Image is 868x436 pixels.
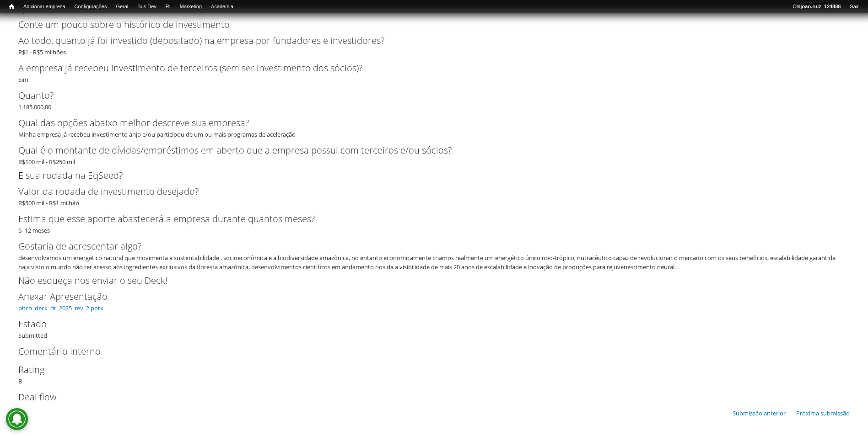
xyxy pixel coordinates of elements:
[18,89,835,102] label: Quanto?
[18,290,835,303] label: Anexar Apresentação
[18,89,850,112] div: 1.185.000,00
[18,317,835,331] label: Estado
[18,144,850,166] div: R$100 mil - R$250 mil
[18,345,835,358] label: Comentário interno
[18,185,835,198] label: Valor da rodada de investimento desejado?
[18,34,835,48] label: Ao todo, quanto já foi investido (depositado) na empresa por fundadores e investidores?
[18,304,103,312] a: pitch_deck_dr_2025_rev_2.pptx
[845,2,863,11] a: Sair
[18,171,850,180] h2: E sua rodada na EqSeed?
[133,2,161,11] a: Bus Dev
[18,185,850,207] div: R$500 mil - R$1 milhão
[18,20,850,29] h2: Conte um pouco sobre o histórico de investimento
[18,253,844,271] div: desenvolvemos um energético natural que movimenta a sustentabilidade , socioeconômica e a biodive...
[18,276,850,285] h2: Não esqueça nos enviar o seu Deck!
[18,116,835,130] label: Qual das opções abaixo melhor descreve sua empresa?
[18,116,850,139] div: Minha empresa já recebeu investimento anjo e/ou participou de um ou mais programas de aceleração
[18,61,835,75] label: A empresa já recebeu investimento de terceiros (sem ser investimento dos sócios)?
[18,61,850,84] div: Sim
[111,2,133,11] a: Geral
[18,317,850,340] div: Submitted
[18,363,850,386] div: B
[18,390,835,404] label: Deal flow
[18,363,835,377] label: Rating
[788,2,845,11] a: Olájoao.ruiz_124888
[9,3,14,10] span: Início
[161,2,175,11] a: RI
[70,2,112,11] a: Configurações
[18,212,835,226] label: Estima que esse aporte abastecerá a empresa durante quantos meses?
[175,2,206,11] a: Marketing
[18,144,835,157] label: Qual é o montante de dívidas/empréstimos em aberto que a empresa possui com terceiros e/ou sócios?
[18,34,850,57] div: R$1 - R$5 milhões
[19,2,70,11] a: Adicionar empresa
[733,409,786,417] a: Submissão anterior
[801,4,841,9] strong: joao.ruiz_124888
[18,239,835,253] label: Gostaria de acrescentar algo?
[5,2,19,11] a: Início
[796,409,850,417] a: Próxima submissão
[18,212,850,235] div: 6 -12 meses
[206,2,238,11] a: Academia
